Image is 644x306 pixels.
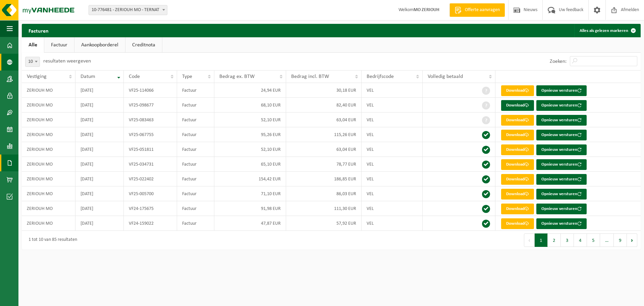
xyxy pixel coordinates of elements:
h2: Facturen [22,24,55,37]
td: VF25-083463 [124,113,177,127]
td: VF25-067755 [124,127,177,142]
button: Alles als gelezen markeren [574,24,640,37]
td: VEL [362,113,423,127]
td: VF25-034731 [124,157,177,172]
td: ZERIOUH MO [22,127,75,142]
td: Factuur [177,186,214,201]
button: Opnieuw versturen [536,159,587,170]
td: 52,10 EUR [214,142,286,157]
td: 82,40 EUR [286,98,362,113]
td: 57,92 EUR [286,216,362,231]
td: 24,94 EUR [214,83,286,98]
td: 47,87 EUR [214,216,286,231]
span: 10-776481 - ZERIOUH MO - TERNAT [89,5,167,15]
label: Zoeken: [550,59,567,64]
td: Factuur [177,172,214,186]
td: VF25-022402 [124,172,177,186]
strong: MO ZERIOUH [414,7,439,12]
a: Download [501,85,534,96]
td: VEL [362,216,423,231]
span: Bedrag ex. BTW [219,74,255,79]
a: Download [501,115,534,126]
button: 9 [614,233,627,247]
td: 115,26 EUR [286,127,362,142]
td: 78,77 EUR [286,157,362,172]
td: VEL [362,83,423,98]
td: VEL [362,142,423,157]
td: ZERIOUH MO [22,83,75,98]
td: 71,10 EUR [214,186,286,201]
td: VF25-098677 [124,98,177,113]
td: [DATE] [75,127,124,142]
span: Bedrag incl. BTW [291,74,329,79]
td: ZERIOUH MO [22,186,75,201]
td: [DATE] [75,157,124,172]
a: Download [501,144,534,155]
span: Code [129,74,140,79]
td: VEL [362,201,423,216]
button: Opnieuw versturen [536,218,587,229]
a: Download [501,100,534,111]
td: 52,10 EUR [214,113,286,127]
td: 30,18 EUR [286,83,362,98]
label: resultaten weergeven [43,58,91,64]
td: [DATE] [75,216,124,231]
td: Factuur [177,216,214,231]
span: 10-776481 - ZERIOUH MO - TERNAT [89,5,167,15]
button: Opnieuw versturen [536,85,587,96]
button: Opnieuw versturen [536,115,587,126]
td: VF25-114066 [124,83,177,98]
button: Previous [524,233,535,247]
button: 4 [574,233,587,247]
td: 63,04 EUR [286,113,362,127]
td: [DATE] [75,186,124,201]
td: Factuur [177,113,214,127]
span: Type [182,74,192,79]
a: Download [501,189,534,200]
td: 111,30 EUR [286,201,362,216]
td: VF25-005700 [124,186,177,201]
td: VF25-051811 [124,142,177,157]
td: [DATE] [75,172,124,186]
td: ZERIOUH MO [22,216,75,231]
td: ZERIOUH MO [22,142,75,157]
a: Factuur [44,37,74,53]
a: Download [501,204,534,214]
button: Next [627,233,637,247]
span: Vestiging [27,74,47,79]
button: Opnieuw versturen [536,174,587,185]
td: [DATE] [75,201,124,216]
td: 91,98 EUR [214,201,286,216]
a: Download [501,174,534,185]
a: Download [501,130,534,140]
button: Opnieuw versturen [536,130,587,140]
a: Creditnota [125,37,162,53]
td: 186,85 EUR [286,172,362,186]
td: [DATE] [75,98,124,113]
div: 1 tot 10 van 85 resultaten [25,234,77,246]
button: Opnieuw versturen [536,189,587,200]
td: [DATE] [75,83,124,98]
td: Factuur [177,157,214,172]
td: [DATE] [75,113,124,127]
a: Download [501,159,534,170]
button: Opnieuw versturen [536,144,587,155]
td: VF24-175675 [124,201,177,216]
button: Opnieuw versturen [536,100,587,111]
button: 2 [548,233,561,247]
td: VEL [362,186,423,201]
button: 5 [587,233,600,247]
td: Factuur [177,127,214,142]
td: ZERIOUH MO [22,172,75,186]
td: 65,10 EUR [214,157,286,172]
td: Factuur [177,98,214,113]
td: VEL [362,127,423,142]
td: ZERIOUH MO [22,113,75,127]
td: ZERIOUH MO [22,157,75,172]
button: 3 [561,233,574,247]
td: VEL [362,172,423,186]
span: Volledig betaald [428,74,463,79]
a: Offerte aanvragen [449,3,505,17]
td: VEL [362,157,423,172]
td: VEL [362,98,423,113]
